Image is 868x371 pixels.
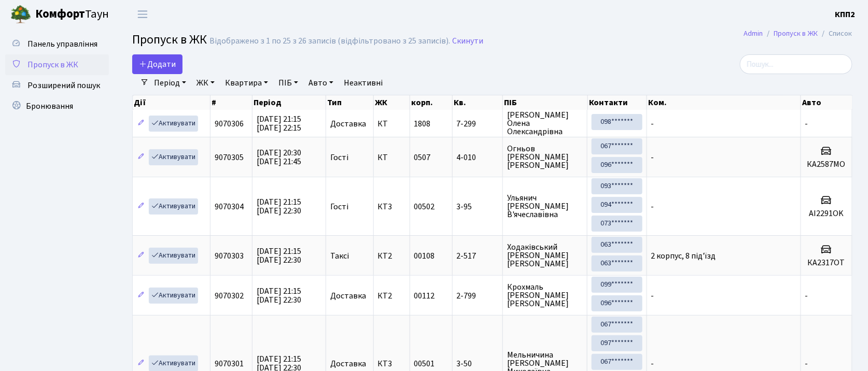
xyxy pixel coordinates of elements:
[647,95,801,110] th: Ком.
[340,74,387,92] a: Неактивні
[149,149,198,165] a: Активувати
[330,120,366,128] span: Доставка
[27,38,97,50] span: Панель управління
[215,358,244,369] span: 9070301
[740,54,852,74] input: Пошук...
[378,153,405,162] span: КТ
[257,286,301,306] span: [DATE] 21:15 [DATE] 22:30
[215,290,244,302] span: 9070302
[651,250,716,262] span: 2 корпус, 8 під'їзд
[215,250,244,262] span: 9070303
[414,290,435,302] span: 00112
[507,145,583,169] span: Огньов [PERSON_NAME] [PERSON_NAME]
[835,8,856,21] a: КПП2
[35,6,109,23] span: Таун
[209,36,450,46] div: Відображено з 1 по 25 з 26 записів (відфільтровано з 25 записів).
[211,95,253,110] th: #
[414,250,435,262] span: 00108
[326,95,374,110] th: Тип
[651,118,654,130] span: -
[453,95,503,110] th: Кв.
[330,252,349,260] span: Таксі
[503,95,588,110] th: ПІБ
[221,74,272,92] a: Квартира
[805,160,848,169] h5: КА2587МО
[805,118,808,130] span: -
[215,118,244,130] span: 9070306
[414,201,435,212] span: 00502
[253,95,326,110] th: Період
[374,95,410,110] th: ЖК
[133,95,211,110] th: Дії
[818,28,852,39] li: Список
[414,358,435,369] span: 00501
[507,283,583,308] span: Крохмаль [PERSON_NAME] [PERSON_NAME]
[378,360,405,368] span: КТ3
[257,113,301,134] span: [DATE] 21:15 [DATE] 22:15
[330,153,348,162] span: Гості
[149,116,198,132] a: Активувати
[27,59,78,70] span: Пропуск в ЖК
[132,54,183,74] a: Додати
[139,59,176,70] span: Додати
[801,95,852,110] th: Авто
[452,36,483,46] a: Скинути
[414,118,431,130] span: 1808
[330,203,348,211] span: Гості
[215,201,244,212] span: 9070304
[378,252,405,260] span: КТ2
[330,292,366,300] span: Доставка
[805,290,808,302] span: -
[805,209,848,219] h5: AI2291OK
[378,292,405,300] span: КТ2
[588,95,647,110] th: Контакти
[378,120,405,128] span: КТ
[457,203,498,211] span: 3-95
[457,120,498,128] span: 7-299
[651,201,654,212] span: -
[257,246,301,266] span: [DATE] 21:15 [DATE] 22:30
[774,28,818,39] a: Пропуск в ЖК
[150,74,190,92] a: Період
[5,75,109,96] a: Розширений пошук
[729,23,868,45] nav: breadcrumb
[35,6,85,22] b: Комфорт
[149,288,198,304] a: Активувати
[414,152,431,163] span: 0507
[410,95,453,110] th: корп.
[507,243,583,268] span: Ходаківський [PERSON_NAME] [PERSON_NAME]
[130,6,156,23] button: Переключити навігацію
[192,74,219,92] a: ЖК
[457,252,498,260] span: 2-517
[457,360,498,368] span: 3-50
[149,198,198,215] a: Активувати
[215,152,244,163] span: 9070305
[507,194,583,219] span: Ульянич [PERSON_NAME] В'ячеславівна
[378,203,405,211] span: КТ3
[744,28,763,39] a: Admin
[651,358,654,369] span: -
[132,31,207,49] span: Пропуск в ЖК
[457,292,498,300] span: 2-799
[507,111,583,136] span: [PERSON_NAME] Олена Олександрівна
[651,290,654,302] span: -
[5,54,109,75] a: Пропуск в ЖК
[330,360,366,368] span: Доставка
[274,74,302,92] a: ПІБ
[26,101,73,112] span: Бронювання
[805,358,808,369] span: -
[257,196,301,217] span: [DATE] 21:15 [DATE] 22:30
[805,258,848,268] h5: КА2317ОТ
[651,152,654,163] span: -
[457,153,498,162] span: 4-010
[10,4,31,25] img: logo.png
[257,147,301,167] span: [DATE] 20:30 [DATE] 21:45
[304,74,338,92] a: Авто
[149,248,198,264] a: Активувати
[835,9,856,20] b: КПП2
[5,96,109,117] a: Бронювання
[5,34,109,54] a: Панель управління
[27,80,100,91] span: Розширений пошук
